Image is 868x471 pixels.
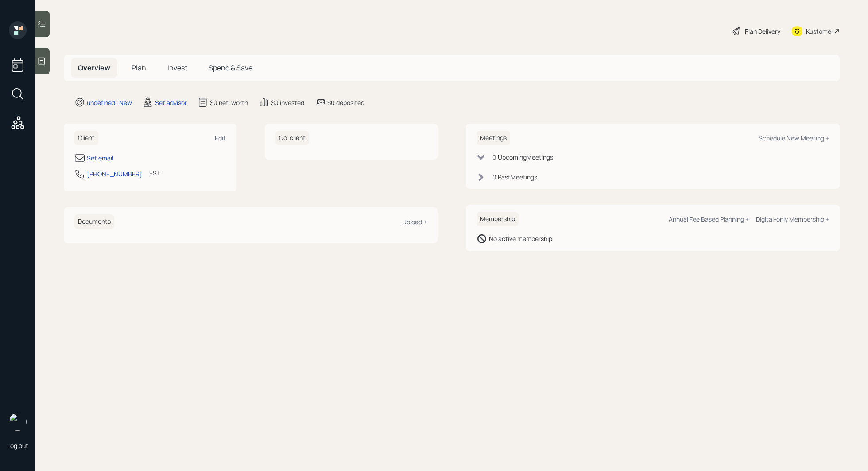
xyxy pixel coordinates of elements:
[492,172,537,182] div: 0 Past Meeting s
[87,98,132,107] div: undefined · New
[327,98,364,107] div: $0 deposited
[209,63,252,73] span: Spend & Save
[7,441,28,450] div: Log out
[271,98,304,107] div: $0 invested
[275,131,309,145] h6: Co-client
[210,98,248,107] div: $0 net-worth
[78,63,110,73] span: Overview
[132,63,146,73] span: Plan
[745,27,780,36] div: Plan Delivery
[806,27,833,36] div: Kustomer
[215,134,226,142] div: Edit
[167,63,187,73] span: Invest
[87,169,142,179] div: [PHONE_NUMBER]
[149,168,160,178] div: EST
[759,134,829,142] div: Schedule New Meeting +
[74,131,98,145] h6: Client
[492,152,553,162] div: 0 Upcoming Meeting s
[402,218,427,226] div: Upload +
[74,214,114,229] h6: Documents
[87,153,113,163] div: Set email
[489,234,552,243] div: No active membership
[756,215,829,223] div: Digital-only Membership +
[477,212,519,226] h6: Membership
[477,131,510,145] h6: Meetings
[9,413,27,431] img: retirable_logo.png
[155,98,187,107] div: Set advisor
[669,215,749,223] div: Annual Fee Based Planning +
